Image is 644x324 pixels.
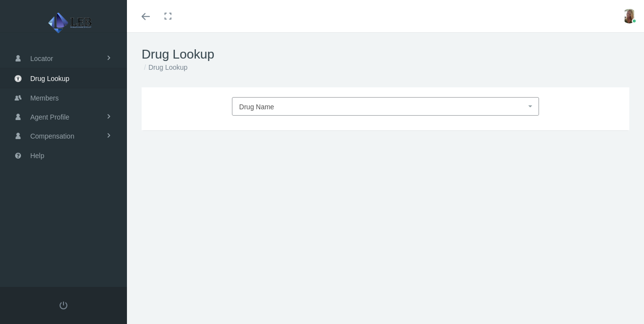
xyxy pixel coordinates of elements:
[142,47,629,62] h1: Drug Lookup
[30,49,53,68] span: Locator
[142,62,187,73] li: Drug Lookup
[30,127,74,145] span: Compensation
[30,146,44,165] span: Help
[622,9,637,23] img: S_Profile_Picture_2701.jpg
[30,89,59,107] span: Members
[30,108,69,126] span: Agent Profile
[30,69,69,88] span: Drug Lookup
[13,11,130,35] img: LEB INSURANCE GROUP
[239,103,274,111] span: Drug Name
